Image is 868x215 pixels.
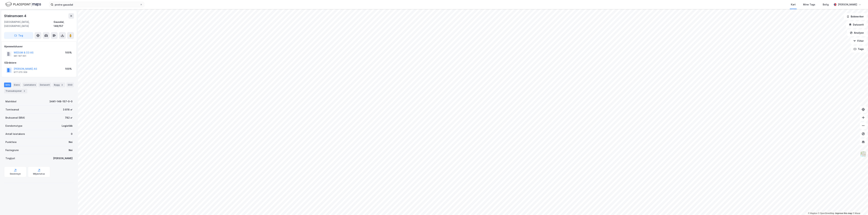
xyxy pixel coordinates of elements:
div: Logistikk [62,124,73,128]
div: [PERSON_NAME] [838,3,857,7]
button: Tag [4,32,33,39]
div: Bygg [53,83,65,87]
div: Tomteareal [5,108,19,112]
div: Gårdeiere [4,61,74,65]
div: 0 [71,132,73,136]
div: Kart [791,3,796,7]
div: Nei [69,140,73,144]
div: Steinsmoen 4 [4,13,27,19]
div: Gausdal, 148/157 [54,20,74,28]
a: Improve this map [835,212,852,214]
div: 100% [65,51,72,55]
div: Mine Tags [803,3,815,7]
div: 977 070 309 [14,71,27,74]
img: logo.f888ab2527a4732fd821a326f86c7f29.svg [5,2,41,7]
iframe: Chat Widget [851,199,868,215]
div: [PERSON_NAME] [53,156,73,160]
input: Søk på adresse, matrikkel, gårdeiere, leietakere eller personer [53,2,140,7]
button: Tags [851,46,867,52]
a: OpenStreetMap [818,212,834,214]
div: Kontrollprogram for chat [851,199,868,215]
img: Z [860,151,866,157]
button: Filter [850,38,867,44]
div: Bruksareal (BRA) [5,116,25,120]
div: Eiere [13,83,21,87]
div: Datasett [38,83,51,87]
div: Eiendomstype [5,124,22,128]
div: 3441-148-157-0-0 [49,99,73,104]
div: 2 [23,89,26,93]
div: Festegrunn [5,148,19,152]
div: Matrikkel [5,99,16,104]
div: Leietakere [22,83,37,87]
div: Punktleie [5,140,17,144]
div: [GEOGRAPHIC_DATA], [GEOGRAPHIC_DATA] [4,20,54,28]
div: 3 [60,83,64,87]
div: 782 ㎡ [65,116,73,120]
div: ESG [66,83,74,87]
div: Transaksjoner [4,89,27,93]
div: Hjemmelshaver [4,44,74,49]
div: Antall leietakere [5,132,25,136]
div: Geoinnsyn [10,173,21,175]
div: Info [4,83,11,87]
button: Datasett [846,21,867,28]
div: Tinglyst [5,156,15,160]
button: Analyse [847,29,867,36]
div: 981 187 601 [14,55,26,57]
div: Miljøstatus [33,173,45,175]
a: Mapbox [808,212,817,214]
button: Bokmerker [844,13,867,20]
div: 3 818 ㎡ [63,108,73,112]
div: 100% [65,67,72,71]
div: Bolig [823,3,829,7]
div: Nei [69,148,73,152]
